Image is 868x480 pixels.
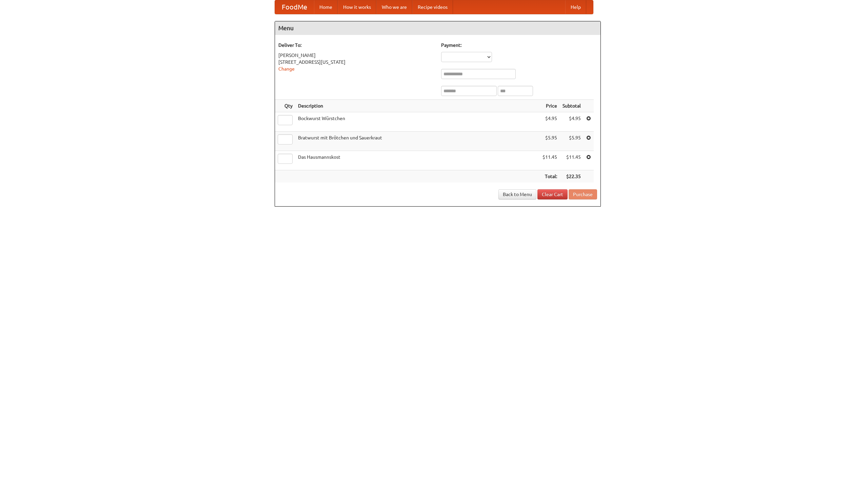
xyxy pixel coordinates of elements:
[441,42,597,49] h5: Payment:
[295,112,540,132] td: Bockwurst Würstchen
[278,42,434,49] h5: Deliver To:
[278,66,295,72] a: Change
[278,52,434,59] div: [PERSON_NAME]
[560,100,584,112] th: Subtotal
[540,132,560,151] td: $5.95
[537,189,568,199] a: Clear Cart
[338,0,376,14] a: How it works
[275,100,295,112] th: Qty
[565,0,586,14] a: Help
[275,0,314,14] a: FoodMe
[295,100,540,112] th: Description
[295,132,540,151] td: Bratwurst mit Brötchen und Sauerkraut
[376,0,412,14] a: Who we are
[275,21,600,35] h4: Menu
[560,112,584,132] td: $4.95
[412,0,453,14] a: Recipe videos
[540,112,560,132] td: $4.95
[560,132,584,151] td: $5.95
[540,170,560,183] th: Total:
[560,170,584,183] th: $22.35
[314,0,338,14] a: Home
[278,59,434,65] div: [STREET_ADDRESS][US_STATE]
[540,151,560,170] td: $11.45
[295,151,540,170] td: Das Hausmannskost
[569,189,597,199] button: Purchase
[540,100,560,112] th: Price
[498,189,536,199] a: Back to Menu
[560,151,584,170] td: $11.45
